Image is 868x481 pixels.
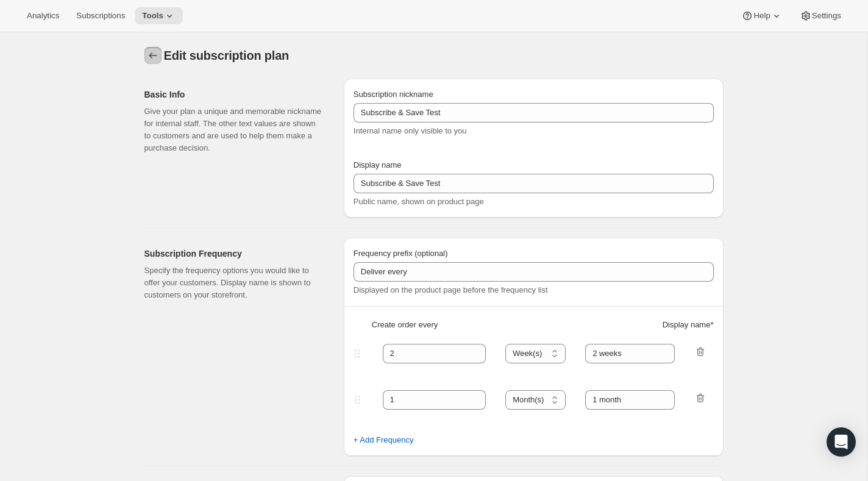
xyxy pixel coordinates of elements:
span: Edit subscription plan [164,49,290,62]
span: Display name [354,160,402,169]
input: 1 month [585,344,675,363]
button: + Add Frequency [346,430,421,450]
input: Subscribe & Save [354,174,714,193]
input: 1 month [585,390,675,410]
input: Deliver every [354,262,714,282]
span: + Add Frequency [354,434,414,446]
span: Display name * [663,319,714,331]
button: Subscription plans [144,47,162,64]
span: Public name, shown on product page [354,197,484,206]
button: Help [734,7,789,24]
button: Analytics [20,7,66,24]
span: Create order every [372,319,438,331]
div: Open Intercom Messenger [827,427,856,457]
span: Internal name only visible to you [354,126,467,135]
button: Tools [135,7,183,24]
h2: Subscription Frequency [144,248,324,260]
p: Give your plan a unique and memorable nickname for internal staff. The other text values are show... [144,105,324,154]
input: Subscribe & Save [354,103,714,123]
button: Subscriptions [69,7,132,24]
span: Tools [142,11,163,21]
span: Frequency prefix (optional) [354,249,448,258]
span: Settings [812,11,841,21]
p: Specify the frequency options you would like to offer your customers. Display name is shown to cu... [144,265,324,301]
span: Displayed on the product page before the frequency list [354,285,548,294]
span: Analytics [27,11,59,21]
span: Help [753,11,770,21]
span: Subscriptions [76,11,125,21]
span: Subscription nickname [354,90,433,99]
h2: Basic Info [144,88,324,101]
button: Settings [792,7,848,24]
